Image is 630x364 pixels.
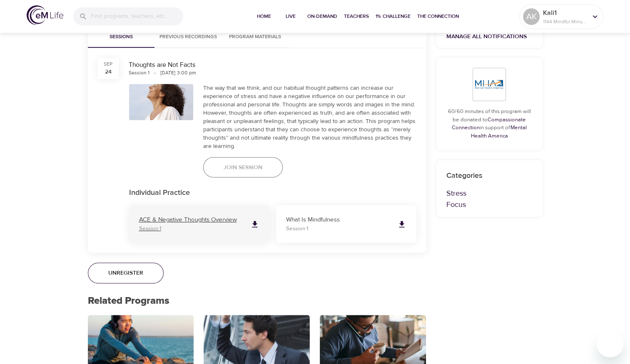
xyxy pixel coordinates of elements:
div: [DATE] 3:00 pm [160,69,196,76]
span: Home [254,12,274,21]
div: 24 [105,68,112,76]
span: Program Materials [227,33,284,42]
span: Unregister [108,268,143,278]
a: What Is MindfulnessSession 1 [276,205,416,243]
a: Compassionate Connection [452,116,526,131]
img: logo [27,5,63,25]
p: Session 1 [286,225,391,233]
div: Sep [104,61,113,68]
span: The Connection [417,12,459,21]
p: Stress [446,188,533,199]
span: Previous Recordings [159,33,217,42]
p: Session 1 [139,225,244,233]
div: Thoughts are Not Facts [129,60,416,70]
p: ACE & Negative Thoughts Overview [139,215,244,225]
a: Manage All Notifications [446,33,527,40]
p: 1144 Mindful Minutes [543,18,587,25]
p: Kali1 [543,8,587,18]
input: Find programs, teachers, etc... [91,7,183,25]
span: Live [281,12,301,21]
p: Focus [446,199,533,210]
p: Categories [446,170,533,181]
span: Teachers [344,12,369,21]
div: The way that we think, and our habitual thought patterns can increase our experience of stress an... [203,84,416,150]
p: 60/60 minutes of this program will be donated to in support of [446,108,533,140]
span: Sessions [93,33,149,42]
div: AK [523,8,540,25]
p: Individual Practice [129,187,416,199]
p: What Is Mindfulness [286,215,391,225]
button: Unregister [88,263,164,283]
span: 1% Challenge [376,12,411,21]
div: Session 1 [129,69,149,76]
a: Mental Health America [471,124,527,139]
span: Join Session [224,162,262,173]
p: Related Programs [88,293,426,308]
iframe: Button to launch messaging window [597,331,623,357]
span: On-Demand [307,12,337,21]
button: Join Session [203,157,283,178]
a: ACE & Negative Thoughts OverviewSession 1 [129,205,269,243]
